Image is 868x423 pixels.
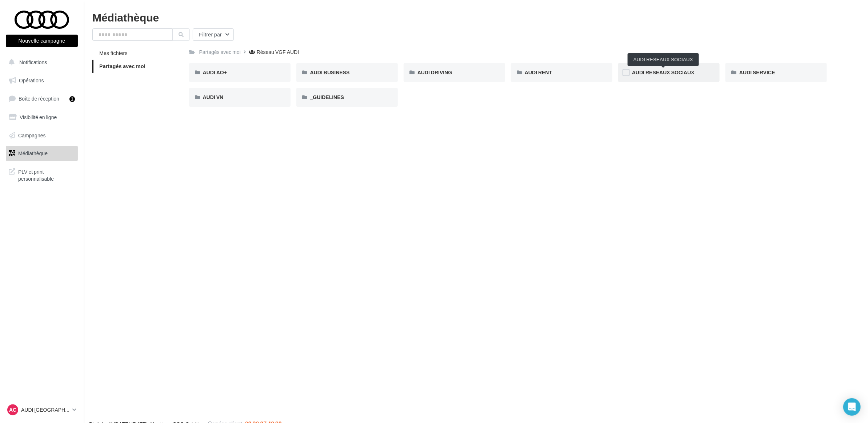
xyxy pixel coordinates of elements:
[18,167,75,183] span: PLV et print personnalisable
[310,69,350,75] span: AUDI BUSINESS
[525,69,552,75] span: AUDI RENT
[9,406,16,414] span: AC
[20,114,57,120] span: Visibilité en ligne
[4,73,79,88] a: Opérations
[99,50,128,56] span: Mes fichiers
[92,12,859,23] div: Médiathèque
[19,77,44,83] span: Opérations
[99,63,145,69] span: Partagés avec moi
[69,96,75,102] div: 1
[739,69,775,75] span: AUDI SERVICE
[193,28,234,41] button: Filtrer par
[6,35,78,47] button: Nouvelle campagne
[4,110,79,125] a: Visibilité en ligne
[19,59,47,65] span: Notifications
[417,69,452,75] span: AUDI DRIVING
[628,53,699,66] div: AUDI RESEAUX SOCIAUX
[18,150,48,156] span: Médiathèque
[257,48,299,56] div: Réseau VGF AUDI
[203,69,227,75] span: AUDI AO+
[6,403,78,417] a: AC AUDI [GEOGRAPHIC_DATA]
[310,94,344,100] span: _GUIDELINES
[19,95,59,102] span: Boîte de réception
[21,406,69,414] p: AUDI [GEOGRAPHIC_DATA]
[632,69,695,75] span: AUDI RESEAUX SOCIAUX
[4,146,79,161] a: Médiathèque
[4,91,79,106] a: Boîte de réception1
[4,128,79,143] a: Campagnes
[843,398,861,416] div: Open Intercom Messenger
[4,55,76,70] button: Notifications
[4,164,79,185] a: PLV et print personnalisable
[199,48,241,56] div: Partagés avec moi
[203,94,224,100] span: AUDI VN
[18,132,46,138] span: Campagnes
